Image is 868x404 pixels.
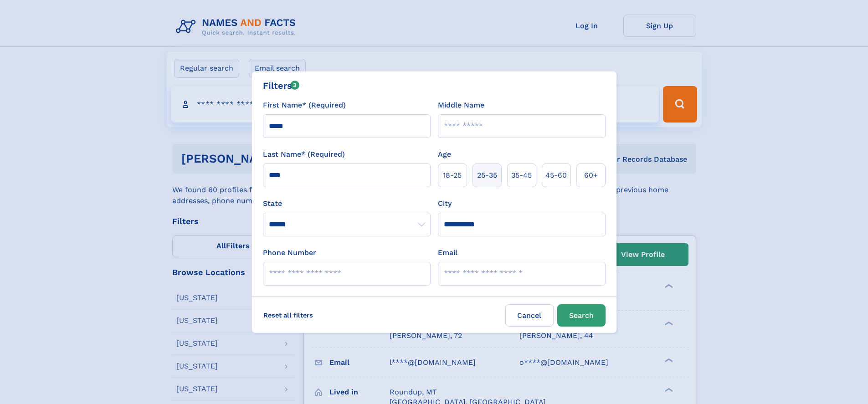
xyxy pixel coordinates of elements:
label: Last Name* (Required) [263,149,345,160]
label: Reset all filters [257,304,319,326]
label: Age [438,149,451,160]
label: Middle Name [438,100,484,111]
label: State [263,198,431,209]
span: 35‑45 [511,170,532,181]
span: 45‑60 [545,170,567,181]
span: 18‑25 [443,170,462,181]
label: First Name* (Required) [263,100,346,111]
label: Email [438,247,457,258]
label: Phone Number [263,247,316,258]
span: 25‑35 [477,170,497,181]
label: Cancel [505,304,554,327]
div: Filters [263,79,300,92]
label: City [438,198,452,209]
span: 60+ [584,170,598,181]
button: Search [557,304,606,327]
